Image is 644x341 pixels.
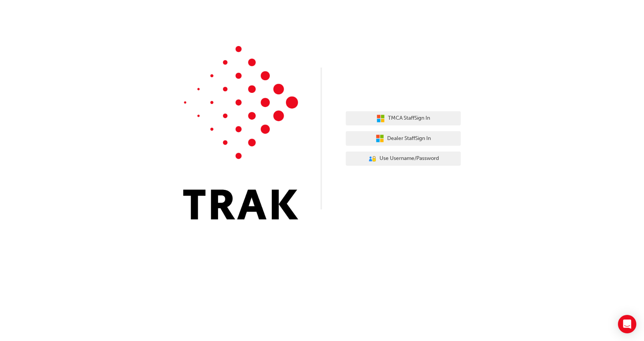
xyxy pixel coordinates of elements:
button: Use Username/Password [346,152,461,166]
button: TMCA StaffSign In [346,111,461,126]
span: TMCA Staff Sign In [388,114,430,123]
div: Open Intercom Messenger [618,315,636,333]
button: Dealer StaffSign In [346,131,461,146]
img: Trak [183,46,298,219]
span: Use Username/Password [379,154,439,163]
span: Dealer Staff Sign In [387,134,431,143]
